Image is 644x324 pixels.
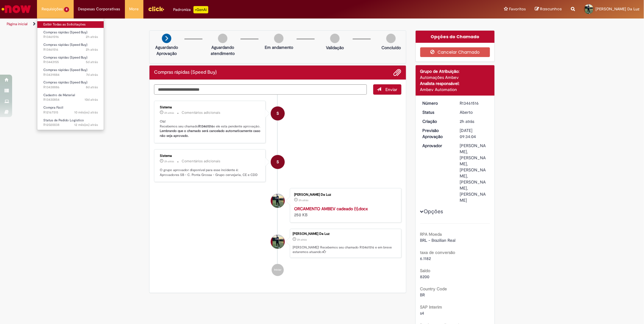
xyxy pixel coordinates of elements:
span: 10d atrás [85,97,98,102]
ul: Trilhas de página [5,19,425,30]
div: [DATE] 09:34:04 [460,127,488,140]
a: Aberto R13430854 : Cadastro de Material [37,92,104,103]
img: click_logo_yellow_360x200.png [148,4,164,13]
a: Aberto R12167515 : Compra Fácil [37,104,104,116]
button: Enviar [373,84,401,95]
small: Comentários adicionais [182,159,220,164]
span: Despesas Corporativas [78,6,120,12]
p: Olá! Recebemos seu chamado e ele esta pendente aprovação. [160,119,261,138]
time: 29/08/2025 10:34:04 [297,238,307,241]
span: Requisições [42,6,63,12]
div: [PERSON_NAME], [PERSON_NAME], [PERSON_NAME], [PERSON_NAME], [PERSON_NAME] [460,143,488,203]
p: Validação [326,45,344,51]
span: R13443155 [43,60,98,65]
p: O grupo aprovador disponível para esse incidente é: Aprovadores SB - C. Ponta Grossa - Grupo cerv... [160,168,261,177]
span: 7d atrás [86,73,98,77]
span: R13430854 [43,97,98,102]
span: 5d atrás [86,60,98,64]
dt: Aprovador [418,143,455,149]
span: Favoritos [509,6,526,12]
span: Status de Pedido Logístico [43,118,84,123]
span: Compras rápidas (Speed Buy) [43,68,87,72]
div: 29/08/2025 10:34:04 [460,118,488,124]
time: 25/08/2025 09:49:06 [86,60,98,64]
div: Aberto [460,109,488,115]
div: Opções do Chamado [416,31,495,43]
a: Rascunhos [535,6,562,12]
span: Cadastro de Material [43,93,75,97]
time: 29/08/2025 10:34:17 [164,111,174,115]
span: R13439884 [43,73,98,77]
time: 20/08/2025 08:39:14 [85,97,98,102]
a: Aberto R13439884 : Compras rápidas (Speed Buy) [37,67,104,78]
div: Automações Ambev [420,74,490,80]
ul: Requisições [37,18,104,130]
a: Aberto R13443155 : Compras rápidas (Speed Buy) [37,54,104,66]
span: 2h atrás [164,160,174,163]
div: R13461516 [460,100,488,106]
span: R13438886 [43,85,98,90]
a: Aberto R13461516 : Compras rápidas (Speed Buy) [37,42,104,53]
b: Lembrando que o chamado será cancelado automaticamente caso não seja aprovado. [160,129,261,138]
ul: Histórico de tíquete [154,95,401,282]
span: R12167515 [43,110,98,115]
div: [PERSON_NAME] Da Luz [293,232,398,236]
h2: Compras rápidas (Speed Buy) Histórico de tíquete [154,70,217,75]
span: 2h atrás [164,111,174,115]
dt: Previsão Aprovação [418,127,455,140]
b: SAP Interim [420,304,442,310]
div: Sistema [160,154,261,158]
div: Renan Oliveira Da Luz [271,235,285,249]
p: Em andamento [265,44,293,50]
span: BR [420,292,425,298]
div: System [271,106,285,120]
p: +GenAi [193,6,208,13]
p: Aguardando Aprovação [152,44,181,56]
img: img-circle-grey.png [218,34,227,43]
span: 6.1182 [420,256,431,261]
img: arrow-next.png [162,34,171,43]
span: Compras rápidas (Speed Buy) [43,42,87,47]
div: Renan Oliveira Da Luz [271,194,285,208]
b: Saldo [420,268,431,273]
span: [PERSON_NAME] Da Luz [595,6,639,12]
a: ORCAMENTO AMBEV cadeado (1).docx [294,206,368,211]
span: 10 mês(es) atrás [74,110,98,115]
span: Enviar [386,87,397,92]
time: 16/09/2024 08:23:41 [74,123,98,127]
span: s4 [420,310,424,316]
span: BRL - Brazilian Real [420,238,456,243]
time: 22/08/2025 10:01:54 [86,85,98,89]
time: 29/08/2025 10:34:12 [164,160,174,163]
a: Aberto R12020038 : Status de Pedido Logístico [37,117,104,128]
div: Ambev Automation [420,86,490,93]
a: Aberto R13438886 : Compras rápidas (Speed Buy) [37,79,104,90]
span: S [277,155,279,169]
img: img-circle-grey.png [274,34,283,43]
img: img-circle-grey.png [386,34,396,43]
a: Aberto R13461596 : Compras rápidas (Speed Buy) [37,29,104,40]
li: Renan Oliveira Da Luz [154,229,401,258]
img: ServiceNow [1,3,32,15]
div: Grupo de Atribuição: [420,68,490,74]
div: Analista responsável: [420,80,490,86]
p: Concluído [381,45,401,51]
span: More [129,6,139,12]
b: R13461516 [198,124,213,129]
small: Comentários adicionais [182,110,220,115]
div: System [271,155,285,169]
time: 29/08/2025 10:34:05 [86,47,98,52]
b: RPA Moeda [420,231,442,237]
span: Compras rápidas (Speed Buy) [43,30,87,35]
span: 12 mês(es) atrás [74,123,98,127]
span: S [277,106,279,121]
span: Compras rápidas (Speed Buy) [43,55,87,60]
a: Exibir Todas as Solicitações [37,21,104,28]
span: 2h atrás [86,47,98,52]
div: Sistema [160,106,261,109]
textarea: Digite sua mensagem aqui... [154,84,367,95]
span: 2h atrás [299,198,308,202]
time: 29/08/2025 10:44:06 [86,35,98,39]
button: Cancelar Chamado [420,47,490,57]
